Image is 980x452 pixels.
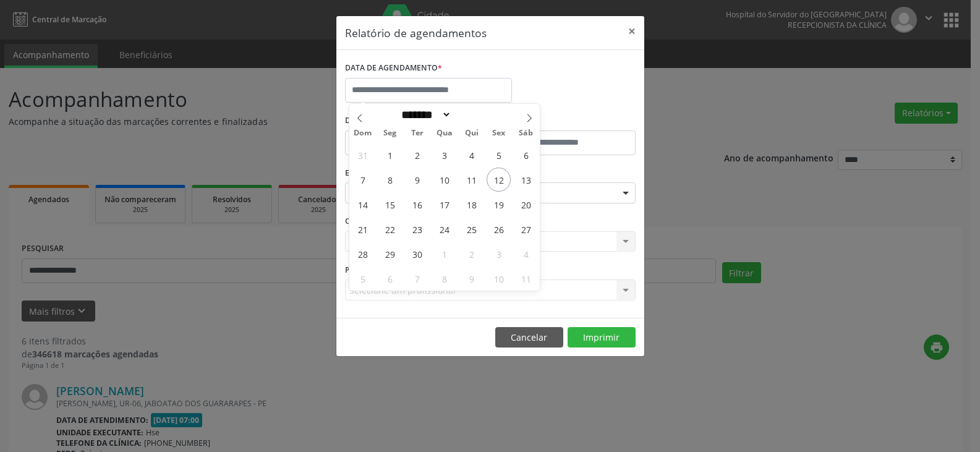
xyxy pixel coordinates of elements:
[432,143,456,167] span: Setembro 3, 2025
[432,192,456,216] span: Setembro 17, 2025
[514,217,538,241] span: Setembro 27, 2025
[513,129,540,137] span: Sáb
[514,192,538,216] span: Setembro 20, 2025
[432,242,456,266] span: Outubro 1, 2025
[397,108,451,121] select: Month
[351,267,375,291] span: Outubro 5, 2025
[351,168,375,192] span: Setembro 7, 2025
[405,143,429,167] span: Setembro 2, 2025
[351,242,375,266] span: Setembro 28, 2025
[345,212,380,231] label: CLÍNICA
[405,192,429,216] span: Setembro 16, 2025
[487,267,511,291] span: Outubro 10, 2025
[405,267,429,291] span: Outubro 7, 2025
[487,242,511,266] span: Outubro 3, 2025
[493,111,636,130] label: ATÉ
[459,168,484,192] span: Setembro 11, 2025
[459,143,484,167] span: Setembro 4, 2025
[405,217,429,241] span: Setembro 23, 2025
[487,168,511,192] span: Setembro 12, 2025
[405,168,429,192] span: Setembro 9, 2025
[345,111,487,130] label: De
[487,192,511,216] span: Setembro 19, 2025
[345,164,403,183] label: ESPECIALIDADE
[431,129,458,137] span: Qua
[432,267,456,291] span: Outubro 8, 2025
[514,267,538,291] span: Outubro 11, 2025
[459,242,484,266] span: Outubro 2, 2025
[432,217,456,241] span: Setembro 24, 2025
[378,242,402,266] span: Setembro 29, 2025
[378,192,402,216] span: Setembro 15, 2025
[514,242,538,266] span: Outubro 4, 2025
[459,217,484,241] span: Setembro 25, 2025
[405,242,429,266] span: Setembro 30, 2025
[568,327,636,348] button: Imprimir
[345,59,442,78] label: DATA DE AGENDAMENTO
[487,217,511,241] span: Setembro 26, 2025
[351,192,375,216] span: Setembro 14, 2025
[451,108,492,121] input: Year
[514,143,538,167] span: Setembro 6, 2025
[378,217,402,241] span: Setembro 22, 2025
[459,192,484,216] span: Setembro 18, 2025
[345,260,401,279] label: PROFISSIONAL
[351,143,375,167] span: Agosto 31, 2025
[459,267,484,291] span: Outubro 9, 2025
[377,129,404,137] span: Seg
[349,129,377,137] span: Dom
[378,267,402,291] span: Outubro 6, 2025
[432,168,456,192] span: Setembro 10, 2025
[514,168,538,192] span: Setembro 13, 2025
[378,168,402,192] span: Setembro 8, 2025
[620,16,644,46] button: Close
[495,327,563,348] button: Cancelar
[351,217,375,241] span: Setembro 21, 2025
[485,129,513,137] span: Sex
[378,143,402,167] span: Setembro 1, 2025
[404,129,431,137] span: Ter
[458,129,485,137] span: Qui
[345,25,487,41] h5: Relatório de agendamentos
[487,143,511,167] span: Setembro 5, 2025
